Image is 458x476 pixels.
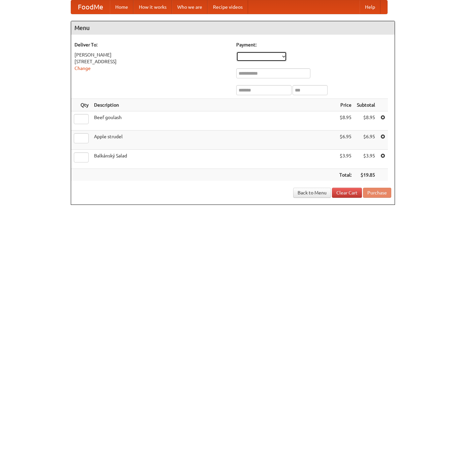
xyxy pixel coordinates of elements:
td: $6.95 [337,131,354,150]
a: Home [110,0,133,14]
a: Clear Cart [332,188,362,198]
h5: Payment: [236,41,391,48]
div: [STREET_ADDRESS] [74,58,230,65]
h4: Menu [71,21,395,35]
h5: Deliver To: [74,41,230,48]
a: Who we are [172,0,208,14]
a: Back to Menu [293,188,331,198]
div: [PERSON_NAME] [74,51,230,58]
a: Recipe videos [208,0,248,14]
td: $3.95 [354,150,378,169]
td: $3.95 [337,150,354,169]
td: Balkánský Salad [91,150,337,169]
td: $8.95 [337,111,354,131]
th: Description [91,99,337,111]
td: Apple strudel [91,131,337,150]
td: Beef goulash [91,111,337,131]
a: FoodMe [71,0,110,14]
th: Price [337,99,354,111]
th: $19.85 [354,169,378,181]
a: How it works [133,0,172,14]
button: Purchase [363,188,391,198]
th: Total: [337,169,354,181]
td: $6.95 [354,131,378,150]
a: Help [360,0,380,14]
td: $8.95 [354,111,378,131]
th: Subtotal [354,99,378,111]
a: Change [74,66,91,71]
th: Qty [71,99,91,111]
